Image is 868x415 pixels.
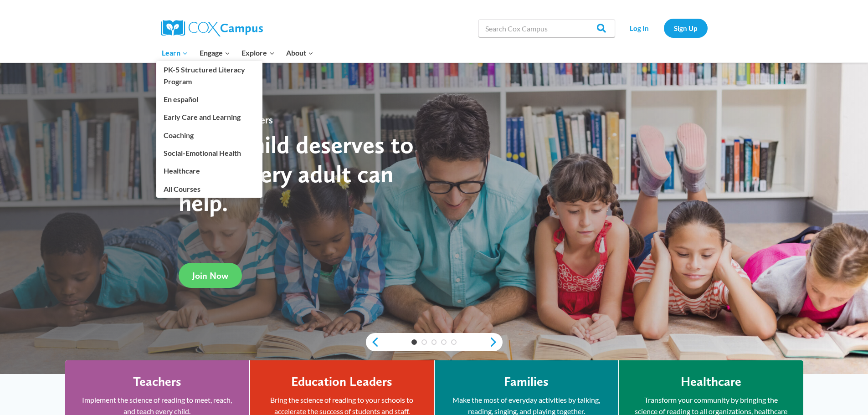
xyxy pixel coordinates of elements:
[156,43,194,62] button: Child menu of Learn
[411,339,417,345] a: 1
[156,91,262,108] a: En español
[620,19,659,37] a: Log In
[194,43,236,62] button: Child menu of Engage
[156,43,319,62] nav: Primary Navigation
[504,374,549,389] h4: Families
[431,339,437,345] a: 3
[441,339,447,345] a: 4
[133,374,181,389] h4: Teachers
[161,20,263,36] img: Cox Campus
[664,19,708,37] a: Sign Up
[489,337,503,348] a: next
[236,43,281,62] button: Child menu of Explore
[179,263,242,288] a: Join Now
[620,19,708,37] nav: Secondary Navigation
[156,126,262,143] a: Coaching
[291,374,392,389] h4: Education Leaders
[156,144,262,162] a: Social-Emotional Health
[478,19,615,37] input: Search Cox Campus
[192,270,228,281] span: Join Now
[451,339,457,345] a: 5
[179,130,414,217] strong: Every child deserves to read. Every adult can help.
[156,180,262,197] a: All Courses
[156,61,262,90] a: PK-5 Structured Literacy Program
[366,333,503,351] div: content slider buttons
[156,108,262,126] a: Early Care and Learning
[681,374,741,389] h4: Healthcare
[421,339,427,345] a: 2
[366,337,380,348] a: previous
[280,43,319,62] button: Child menu of About
[156,162,262,179] a: Healthcare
